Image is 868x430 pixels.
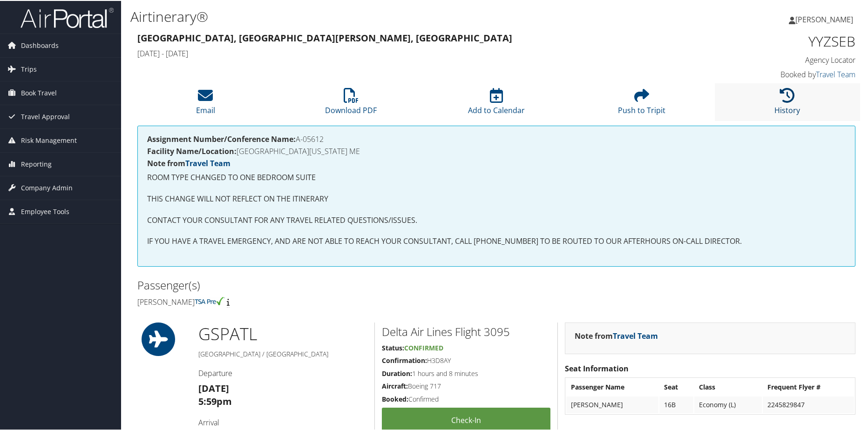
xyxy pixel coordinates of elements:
span: Travel Approval [21,104,70,128]
span: Trips [21,57,37,80]
h1: YYZSEB [686,31,855,50]
a: Email [196,92,215,114]
a: [PERSON_NAME] [789,5,862,33]
h4: [GEOGRAPHIC_DATA][US_STATE] ME [147,147,846,154]
h4: A-05612 [147,134,846,142]
img: tsa-precheck.png [195,296,225,304]
strong: Booked: [382,394,408,403]
strong: Status: [382,343,404,351]
a: History [774,92,800,114]
strong: [DATE] [198,381,229,394]
th: Seat [659,378,693,395]
strong: Duration: [382,368,412,377]
h4: Arrival [198,417,367,427]
strong: Assignment Number/Conference Name: [147,133,296,143]
span: Employee Tools [21,199,69,222]
h2: Passenger(s) [137,276,489,292]
a: Download PDF [325,92,377,114]
th: Frequent Flyer # [763,378,854,395]
strong: Note from [147,157,231,168]
a: Travel Team [613,330,658,340]
h5: Boeing 717 [382,381,550,390]
span: Company Admin [21,175,73,199]
h5: [GEOGRAPHIC_DATA] / [GEOGRAPHIC_DATA] [198,349,367,358]
h1: Airtinerary® [130,6,618,26]
span: Dashboards [21,33,59,56]
strong: Facility Name/Location: [147,145,237,155]
h5: H3D8AY [382,355,550,364]
a: Push to Tripit [618,92,665,114]
p: ROOM TYPE CHANGED TO ONE BEDROOM SUITE [147,171,846,183]
p: CONTACT YOUR CONSULTANT FOR ANY TRAVEL RELATED QUESTIONS/ISSUES. [147,214,846,226]
h4: [PERSON_NAME] [137,296,489,306]
strong: 5:59pm [198,394,232,407]
h4: Booked by [686,68,855,79]
td: 2245829847 [763,396,854,412]
th: Passenger Name [566,378,658,395]
a: Travel Team [816,68,855,79]
span: Book Travel [21,81,57,104]
h2: Delta Air Lines Flight 3095 [382,323,550,339]
span: Confirmed [404,343,443,351]
a: Travel Team [185,157,231,168]
img: airportal-logo.png [20,6,114,28]
h5: Confirmed [382,394,550,403]
strong: Note from [575,330,658,340]
h4: [DATE] - [DATE] [137,47,672,58]
th: Class [694,378,762,395]
span: [PERSON_NAME] [795,13,853,24]
h4: Departure [198,367,367,377]
h1: GSP ATL [198,322,367,345]
h4: Agency Locator [686,54,855,64]
strong: Confirmation: [382,355,427,364]
p: THIS CHANGE WILL NOT REFLECT ON THE ITINERARY [147,192,846,204]
td: 16B [659,396,693,412]
td: [PERSON_NAME] [566,396,658,412]
span: Risk Management [21,128,77,151]
p: IF YOU HAVE A TRAVEL EMERGENCY, AND ARE NOT ABLE TO REACH YOUR CONSULTANT, CALL [PHONE_NUMBER] TO... [147,235,846,247]
h5: 1 hours and 8 minutes [382,368,550,377]
span: Reporting [21,152,52,175]
strong: Aircraft: [382,381,408,390]
td: Economy (L) [694,396,762,412]
a: Add to Calendar [468,92,525,114]
strong: Seat Information [565,363,629,373]
strong: [GEOGRAPHIC_DATA], [GEOGRAPHIC_DATA] [PERSON_NAME], [GEOGRAPHIC_DATA] [137,31,512,43]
